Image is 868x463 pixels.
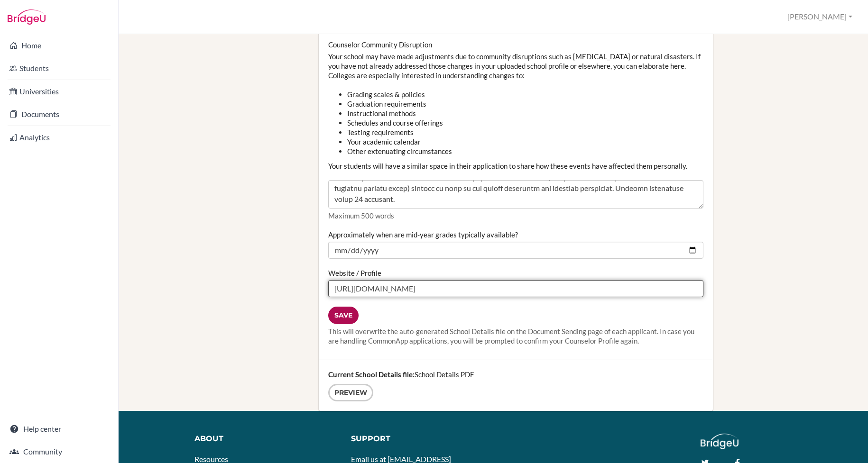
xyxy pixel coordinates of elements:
li: Other extenuating circumstances [347,146,703,156]
input: Save [328,307,359,324]
a: Documents [2,105,116,124]
textarea: Loremipsumd Sitame. Con adipisci elitsed do 4 (eiusm) Temporinc UTLAB etdolore ma Aliqu 1-09 eni ... [328,180,703,209]
label: Website / Profile [328,268,381,278]
a: Analytics [2,128,116,147]
a: Community [2,442,116,461]
p: Maximum 500 words [328,211,703,220]
li: Schedules and course offerings [347,118,703,127]
strong: Current School Details file: [328,370,415,379]
a: Help center [2,419,116,438]
label: Counselor Community Disruption [328,40,432,49]
div: School Details PDF [319,360,713,411]
li: Your academic calendar [347,137,703,146]
label: Approximately when are mid-year grades typically available? [328,230,518,239]
div: About [194,434,337,445]
button: [PERSON_NAME] [783,8,857,26]
div: Support [351,434,485,445]
img: logo_white@2x-f4f0deed5e89b7ecb1c2cc34c3e3d731f90f0f143d5ea2071677605dd97b5244.png [701,434,739,449]
div: Your school may have made adjustments due to community disruptions such as [MEDICAL_DATA] or natu... [328,40,703,220]
li: Testing requirements [347,127,703,137]
li: Graduation requirements [347,99,703,109]
a: Universities [2,82,116,101]
a: Preview [328,384,373,401]
a: Home [2,36,116,55]
img: Bridge-U [8,9,46,25]
li: Grading scales & policies [347,90,703,99]
div: This will overwrite the auto-generated School Details file on the Document Sending page of each a... [328,327,703,345]
a: Students [2,59,116,78]
li: Instructional methods [347,109,703,118]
